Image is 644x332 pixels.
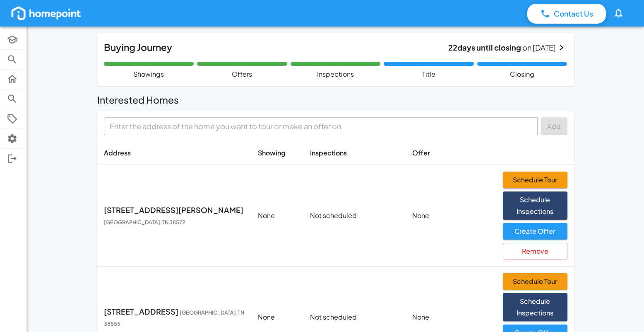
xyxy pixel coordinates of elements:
button: Remove [503,243,567,259]
span: [GEOGRAPHIC_DATA] , TN 38572 [104,219,185,225]
div: Inspections are complete. [291,62,381,79]
p: Contact Us [554,8,593,19]
p: None [258,313,297,322]
p: Showings [133,69,164,79]
p: [STREET_ADDRESS] [104,306,245,329]
p: on [DATE] [448,42,556,53]
button: Schedule Tour [503,273,567,290]
input: Enter the address of the home you want to tour or make an offer on [106,120,534,133]
h6: Interested Homes [97,92,179,108]
p: Offers [232,69,252,79]
p: [STREET_ADDRESS][PERSON_NAME] [104,204,245,227]
p: Not scheduled [310,211,399,221]
p: Inspections [317,69,354,79]
div: You have an accepted offer and showings are complete. [104,62,194,79]
b: 22 days until closing [448,43,521,52]
h6: Buying Journey [104,40,172,55]
p: Showing [258,148,297,158]
div: Title company is conducting their search. They will ensure there are no liens or issues with the ... [384,62,474,79]
p: None [258,211,297,221]
img: homepoint_logo_white.png [10,5,82,22]
p: Offer [412,148,490,158]
div: Your offer has been accepted! We'll now proceed with your due diligence steps. [197,62,287,79]
button: Create Offer [503,223,567,240]
p: Address [104,148,245,158]
p: Closing [510,69,534,79]
p: Not scheduled [310,313,399,322]
p: None [412,313,490,322]
p: Inspections [310,148,399,158]
button: Schedule Tour [503,172,567,188]
button: Schedule Inspections [503,191,567,220]
p: None [412,211,490,221]
p: Title [422,69,435,79]
div: Closing is scheduled. Prepare for the final walkthrough and document signing. [477,62,567,79]
button: Schedule Inspections [503,293,567,321]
